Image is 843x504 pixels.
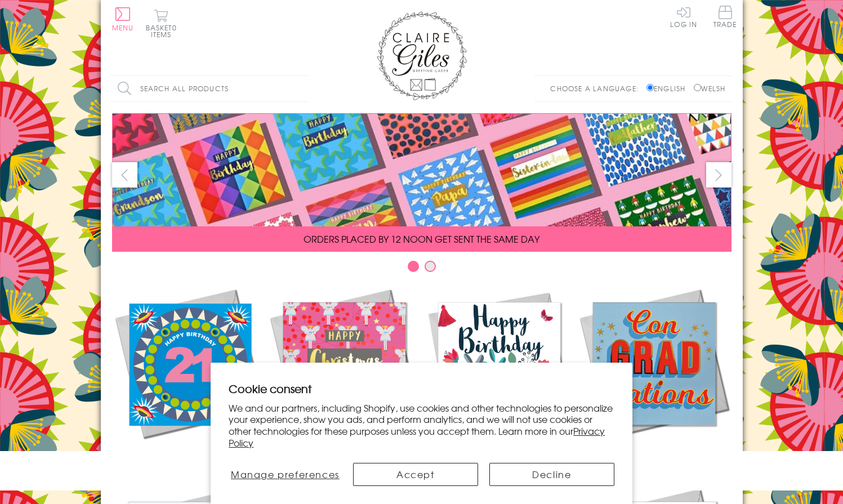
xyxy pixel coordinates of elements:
[625,449,683,463] span: Academic
[694,83,726,93] label: Welsh
[146,9,177,38] button: Basket0 items
[713,6,737,30] a: Trade
[706,162,732,188] button: next
[112,76,309,101] input: Search all products
[112,162,137,188] button: prev
[298,76,309,101] input: Search
[408,261,419,272] button: Carousel Page 1 (Current Slide)
[577,286,732,463] a: Academic
[112,23,134,33] span: Menu
[713,6,737,28] span: Trade
[112,286,267,463] a: New Releases
[229,402,614,449] p: We and our partners, including Shopify, use cookies and other technologies to personalize your ex...
[267,286,422,463] a: Christmas
[377,11,467,100] img: Claire Giles Greetings Cards
[112,7,134,31] button: Menu
[229,424,605,449] a: Privacy Policy
[231,467,340,481] span: Manage preferences
[229,381,614,396] h2: Cookie consent
[353,463,478,486] button: Accept
[422,286,577,463] a: Birthdays
[112,260,732,278] div: Carousel Pagination
[425,261,436,272] button: Carousel Page 2
[670,6,697,28] a: Log In
[646,83,691,93] label: English
[229,463,341,486] button: Manage preferences
[694,84,701,91] input: Welsh
[550,83,644,93] p: Choose a language:
[489,463,614,486] button: Decline
[646,84,654,91] input: English
[304,232,539,246] span: ORDERS PLACED BY 12 NOON GET SENT THE SAME DAY
[151,23,177,39] span: 0 items
[152,449,226,463] span: New Releases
